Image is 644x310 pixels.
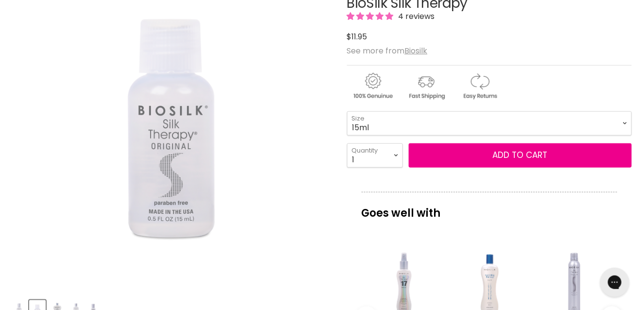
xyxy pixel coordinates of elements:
p: Goes well with [362,192,618,224]
select: Quantity [347,143,403,168]
img: genuine.gif [347,71,399,101]
a: Biosilk [405,45,428,56]
span: $11.95 [347,31,367,42]
span: 4 reviews [396,11,435,22]
img: returns.gif [454,71,505,101]
iframe: Gorgias live chat messenger [595,264,634,300]
span: 5.00 stars [347,11,396,22]
img: shipping.gif [400,71,452,101]
span: See more from [347,45,428,56]
button: Add to cart [409,143,632,168]
span: Add to cart [493,149,548,161]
